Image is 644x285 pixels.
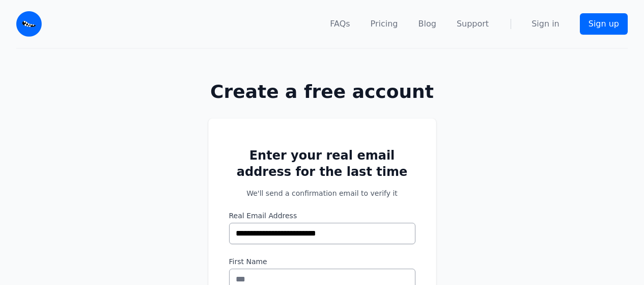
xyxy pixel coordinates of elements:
a: Blog [418,18,436,30]
a: Sign up [580,13,628,35]
h1: Create a free account [176,82,469,102]
a: FAQs [330,18,350,30]
a: Support [457,18,489,30]
a: Sign in [531,18,559,30]
a: Pricing [371,18,398,30]
h2: Enter your real email address for the last time [229,147,415,180]
label: First Name [229,256,415,267]
label: Real Email Address [229,211,415,221]
img: Email Monster [16,11,42,37]
p: We'll send a confirmation email to verify it [229,188,415,198]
